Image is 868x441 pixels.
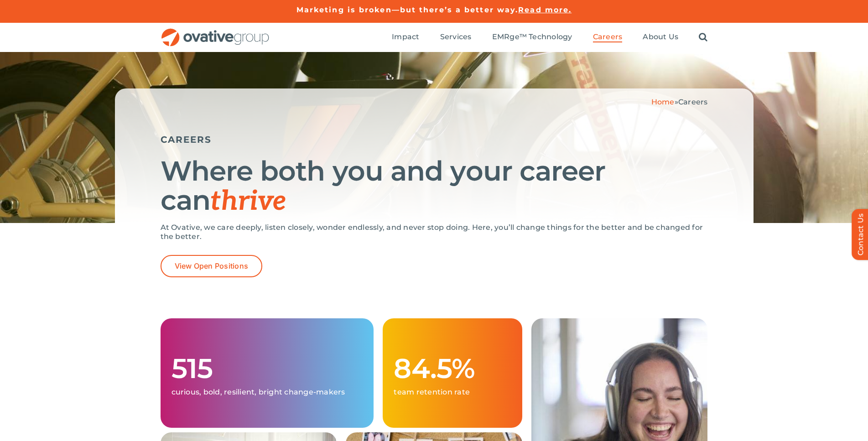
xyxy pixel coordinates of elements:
p: team retention rate [394,388,511,397]
a: Services [440,32,472,42]
p: curious, bold, resilient, bright change-makers [172,388,363,397]
a: About Us [643,32,678,42]
span: Careers [678,98,708,106]
span: Services [440,32,472,42]
span: thrive [210,185,286,218]
a: Search [699,32,707,42]
h1: 84.5% [394,354,511,383]
span: Careers [593,32,623,42]
h1: Where both you and your career can [161,156,708,216]
h1: 515 [172,354,363,383]
a: OG_Full_horizontal_RGB [161,27,270,36]
p: At Ovative, we care deeply, listen closely, wonder endlessly, and never stop doing. Here, you’ll ... [161,223,708,241]
a: Marketing is broken—but there’s a better way. [296,5,519,14]
h5: CAREERS [161,134,708,145]
span: Impact [392,32,419,42]
a: Read more. [518,5,572,14]
a: View Open Positions [161,255,263,277]
span: » [651,98,708,106]
span: About Us [643,32,678,42]
a: EMRge™ Technology [492,32,572,42]
a: Careers [593,32,623,42]
span: View Open Positions [175,262,249,270]
a: Impact [392,32,419,42]
a: Home [651,98,675,106]
span: EMRge™ Technology [492,32,572,42]
nav: Menu [392,23,707,52]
